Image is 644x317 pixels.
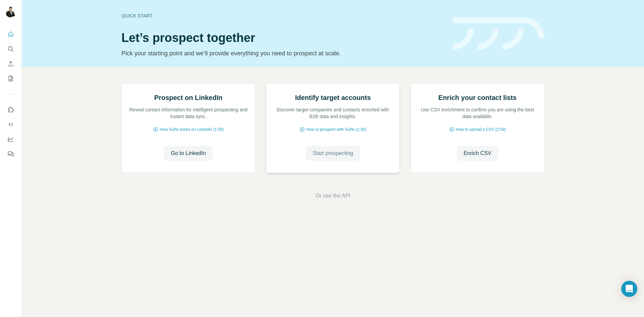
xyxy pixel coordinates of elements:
div: Quick start [121,12,445,19]
button: Use Surfe API [5,118,16,130]
p: Reveal contact information for intelligent prospecting and instant data sync. [128,106,248,120]
div: Open Intercom Messenger [621,281,637,297]
button: Go to LinkedIn [164,146,212,161]
span: How to prospect with Surfe (1:30) [306,126,366,133]
img: banner [453,17,544,50]
img: Avatar [5,7,16,17]
button: Use Surfe on LinkedIn [5,104,16,116]
p: Pick your starting point and we’ll provide everything you need to prospect at scale. [121,49,445,58]
button: Or use the API [315,192,350,200]
span: How to upload a CSV (2:59) [456,126,506,133]
button: My lists [5,72,16,85]
span: Enrich CSV [464,149,491,157]
button: Start prospecting [306,146,360,161]
p: Use CSV enrichment to confirm you are using the best data available. [418,106,537,120]
button: Enrich CSV [5,58,16,70]
button: Feedback [5,148,16,160]
h1: Let’s prospect together [121,31,445,45]
span: Go to LinkedIn [171,149,206,157]
p: Discover target companies and contacts enriched with B2B data and insights. [273,106,393,120]
button: Dashboard [5,133,16,145]
span: How Surfe works on LinkedIn (1:58) [160,126,224,133]
h2: Enrich your contact lists [438,93,517,102]
h2: Prospect on LinkedIn [154,93,222,102]
button: Search [5,43,16,55]
button: Quick start [5,28,16,40]
button: Enrich CSV [457,146,498,161]
h2: Identify target accounts [295,93,371,102]
span: Start prospecting [313,149,353,157]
